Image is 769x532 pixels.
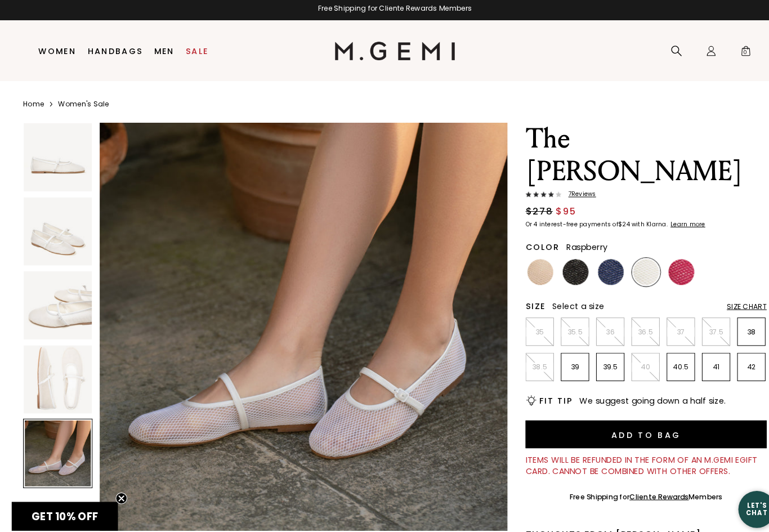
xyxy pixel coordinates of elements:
div: GET 10% OFFClose teaser [11,493,115,521]
div: Size Chart [708,298,746,307]
img: Black [548,256,573,281]
p: 36.5 [615,323,642,332]
a: Women's Sale [56,101,106,110]
img: The Amabile [97,123,494,521]
klarna-placement-style-cta: Learn more [653,218,687,226]
img: The Amabile [23,196,90,262]
button: Add to Bag [512,413,746,440]
p: 42 [718,357,745,366]
span: Raspberry [552,239,592,250]
p: 37.5 [684,323,710,332]
img: M.Gemi [326,44,444,62]
a: 7Reviews [512,190,746,199]
span: 0 [721,50,732,61]
p: 39.5 [581,357,607,366]
h2: Size [512,297,531,306]
img: The Amabile [23,124,90,190]
p: 39 [547,357,573,366]
span: GET 10% OFF [31,500,96,514]
a: Home [23,101,43,110]
p: 40.5 [650,357,676,366]
p: 40 [615,357,642,366]
h2: Fit Tip [525,390,557,399]
img: The Amabile [23,268,90,334]
span: Select a size [538,296,588,307]
h2: Color [512,240,545,249]
a: Sale [181,49,203,58]
img: The Amabile [23,340,90,406]
a: Handbags [86,49,139,58]
span: $278 [512,203,538,217]
klarna-placement-style-body: Or 4 interest-free payments of [512,218,602,226]
div: Free Shipping for Members [555,483,704,492]
klarna-placement-style-amount: $24 [602,218,613,226]
p: 35 [512,323,539,332]
a: Men [150,49,170,58]
img: Navy [582,256,607,281]
h1: The [PERSON_NAME] [512,123,746,186]
span: $95 [541,203,561,217]
img: White [616,256,642,281]
a: Learn more [652,219,687,226]
klarna-placement-style-body: with Klarna [615,218,651,226]
a: Women [38,49,74,58]
a: Cliente Rewards [613,482,671,492]
div: Items will be refunded in the form of an M.Gemi eGift Card. Cannot be combined with other offers. [512,446,746,468]
span: We suggest going down a half size. [564,388,707,400]
img: Sand [513,256,539,281]
p: 38.5 [512,357,539,366]
p: 41 [684,357,710,366]
p: 37 [650,323,676,332]
div: Thoughts from [PERSON_NAME] [512,518,746,531]
span: 7 Review s [547,190,580,196]
div: Let's Chat [719,493,755,507]
p: 36 [581,323,607,332]
p: 38 [718,323,745,332]
p: 35.5 [547,323,573,332]
img: Raspberry [651,256,676,281]
button: Close teaser [113,484,124,495]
